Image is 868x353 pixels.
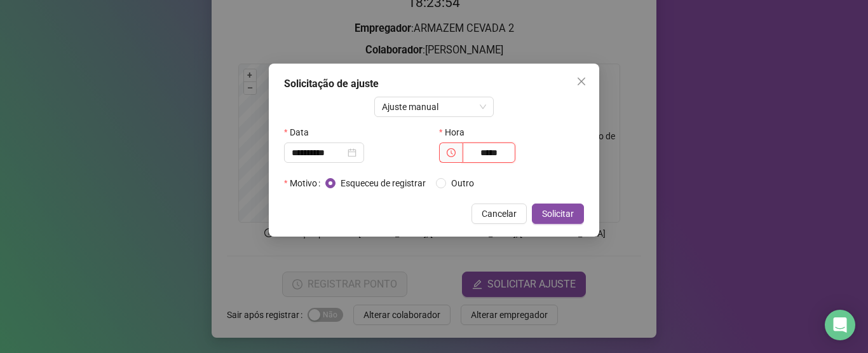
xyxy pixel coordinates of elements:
[382,97,487,116] span: Ajuste manual
[471,204,527,224] button: Cancelar
[447,148,456,157] span: clock-circle
[439,122,473,142] label: Hora
[446,176,479,190] span: Outro
[284,122,317,142] label: Data
[532,204,584,224] button: Solicitar
[825,310,855,340] div: Open Intercom Messenger
[576,76,587,87] span: close
[571,71,592,92] button: Close
[482,207,517,221] span: Cancelar
[284,76,584,92] div: Solicitação de ajuste
[336,176,431,190] span: Esqueceu de registrar
[542,207,574,221] span: Solicitar
[284,173,325,193] label: Motivo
